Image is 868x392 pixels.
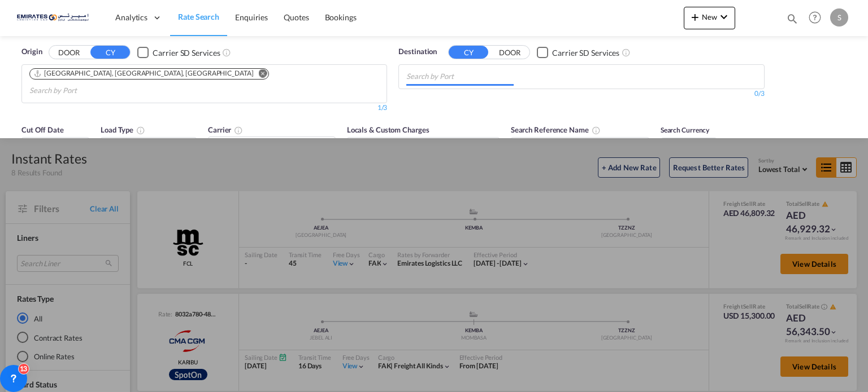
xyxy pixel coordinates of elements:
[592,126,601,135] md-icon: Your search will be saved by the below given name
[405,65,518,86] md-chips-wrap: Chips container with autocompletion. Enter the text area, type text to search, and then use the u...
[830,8,848,27] div: S
[717,10,731,24] md-icon: icon-chevron-down
[21,46,42,58] span: Origin
[786,12,798,29] div: icon-magnify
[661,126,710,134] span: Search Currency
[17,5,93,30] img: c67187802a5a11ec94275b5db69a26e6.png
[101,125,145,134] span: Load Type
[29,82,137,100] input: Search by Port
[398,89,764,99] div: 0/3
[21,103,387,113] div: 1/3
[347,137,500,160] div: Freight Origin Destination Factory Stuffingicon-chevron-down
[222,48,231,57] md-icon: Unchecked: Search for CY (Container Yard) services for all selected carriers.Checked : Search for...
[325,12,357,22] span: Bookings
[490,46,530,59] button: DOOR
[449,46,488,59] button: CY
[284,12,309,22] span: Quotes
[688,12,731,21] span: New
[347,125,429,134] span: Locals & Custom Charges
[136,126,145,135] md-icon: icon-information-outline
[33,69,254,78] div: Port of Jebel Ali, Jebel Ali, AEJEA
[511,125,601,134] span: Search Reference Name
[688,10,702,24] md-icon: icon-plus 400-fg
[786,12,798,25] md-icon: icon-magnify
[235,12,268,22] span: Enquiries
[101,137,197,160] div: 40HC x1 40GP x1 20GP x1icon-chevron-down
[234,126,243,135] md-icon: The selected Trucker/Carrierwill be displayed in the rate results If the rates are from another f...
[805,8,824,27] span: Help
[406,68,514,86] input: Chips input.
[21,125,64,134] span: Cut Off Date
[90,46,130,59] button: CY
[208,125,243,134] span: Carrier
[805,8,830,28] div: Help
[137,46,220,58] md-checkbox: Checkbox No Ink
[33,69,256,78] div: Press delete to remove this chip.
[552,47,619,59] div: Carrier SD Services
[178,12,219,21] span: Rate Search
[537,46,619,58] md-checkbox: Checkbox No Ink
[684,7,735,29] button: icon-plus 400-fgNewicon-chevron-down
[49,46,89,59] button: DOOR
[251,69,268,80] button: Remove
[153,47,220,59] div: Carrier SD Services
[115,12,147,23] span: Analytics
[622,48,631,57] md-icon: Unchecked: Search for CY (Container Yard) services for all selected carriers.Checked : Search for...
[398,46,437,58] span: Destination
[28,65,381,100] md-chips-wrap: Chips container. Use arrow keys to select chips.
